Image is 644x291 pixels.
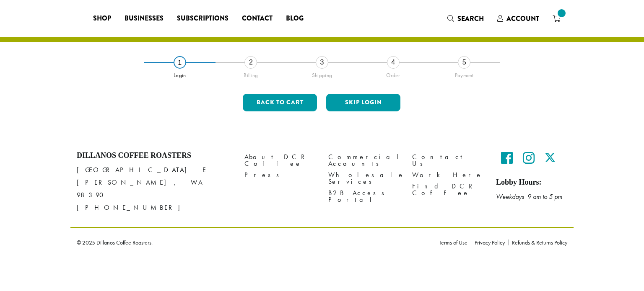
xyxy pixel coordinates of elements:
span: Account [506,14,539,23]
a: Contact Us [412,151,483,169]
div: Shipping [286,69,358,79]
p: [GEOGRAPHIC_DATA] E [PERSON_NAME], WA 98390 [PHONE_NUMBER] [77,164,232,214]
button: Skip Login [326,94,400,111]
button: Back to cart [243,94,317,111]
div: Order [358,69,429,79]
div: Login [144,69,216,79]
a: Find DCR Coffee [412,181,483,199]
a: Press [244,170,316,181]
a: Terms of Use [439,239,471,245]
span: Blog [286,13,304,24]
span: Contact [242,13,273,24]
h4: Dillanos Coffee Roasters [77,151,232,160]
div: 2 [244,56,257,69]
span: Businesses [125,13,164,24]
em: Weekdays 9 am to 5 pm [496,192,562,201]
a: Shop [86,12,118,25]
a: Work Here [412,170,483,181]
a: Commercial Accounts [328,151,400,169]
a: Refunds & Returns Policy [508,239,567,245]
div: 5 [458,56,470,69]
p: © 2025 Dillanos Coffee Roasters. [77,239,426,245]
div: 4 [387,56,400,69]
a: Search [441,12,491,26]
div: 3 [316,56,328,69]
div: Billing [216,69,287,79]
h5: Lobby Hours: [496,178,567,187]
a: Privacy Policy [471,239,508,245]
span: Shop [93,13,111,24]
div: Payment [428,69,500,79]
span: Subscriptions [177,13,229,24]
div: 1 [174,56,186,69]
a: About DCR Coffee [244,151,316,169]
span: Search [457,14,484,23]
a: Wholesale Services [328,170,400,188]
a: B2B Access Portal [328,188,400,206]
